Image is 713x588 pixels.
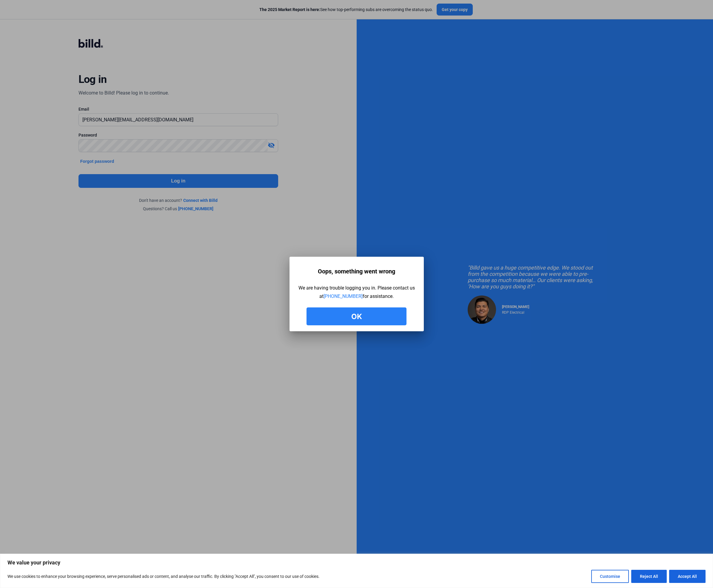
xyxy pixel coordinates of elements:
[591,570,629,583] button: Customise
[318,266,395,277] div: Oops, something went wrong
[307,307,406,325] button: Ok
[298,284,415,301] div: We are having trouble logging you in. Please contact us at for assistance.
[631,570,667,583] button: Reject All
[7,573,320,580] p: We use cookies to enhance your browsing experience, serve personalised ads or content, and analys...
[7,559,706,566] p: We value your privacy
[669,570,706,583] button: Accept All
[324,293,363,299] a: [PHONE_NUMBER]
